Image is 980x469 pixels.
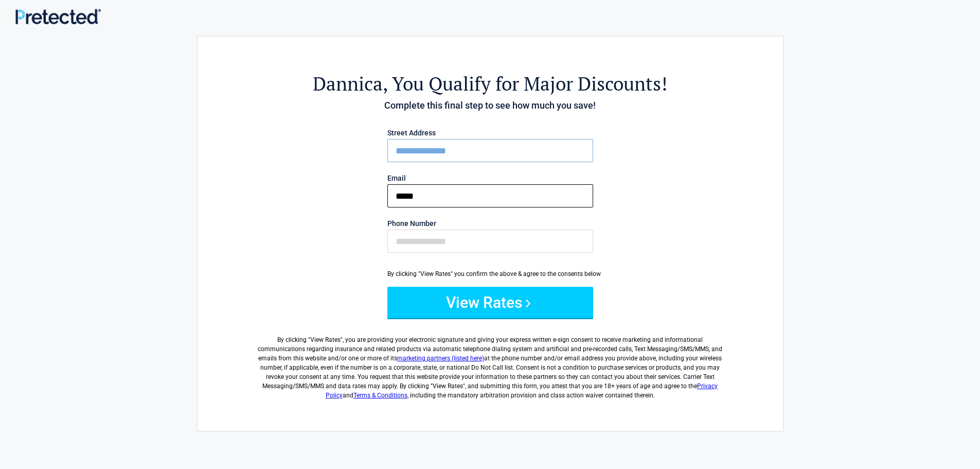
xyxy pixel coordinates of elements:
a: Terms & Conditions [353,392,407,399]
span: View Rates [310,336,341,343]
a: marketing partners (listed here) [397,355,484,362]
div: By clicking "View Rates" you confirm the above & agree to the consents below [387,269,593,279]
button: View Rates [387,287,593,318]
span: Dannica [313,71,383,96]
img: Main Logo [15,9,101,24]
label: Email [387,175,593,182]
label: By clicking " ", you are providing your electronic signature and giving your express written e-si... [254,327,726,400]
label: Street Address [387,129,593,136]
h4: Complete this final step to see how much you save! [254,99,726,112]
label: Phone Number [387,220,593,227]
h2: , You Qualify for Major Discounts! [254,71,726,96]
